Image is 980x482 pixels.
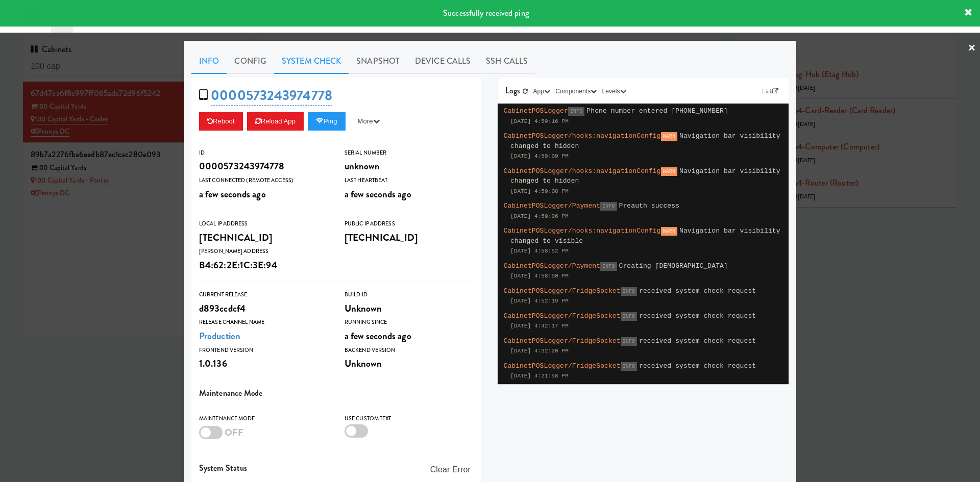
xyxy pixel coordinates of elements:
button: Ping [308,112,346,131]
div: Release Channel Name [199,317,329,327]
span: CabinetPOSLogger/FridgeSocket [504,287,621,295]
span: INFO [621,312,637,321]
div: Use Custom Text [345,414,475,424]
a: 0000573243974778 [211,86,332,106]
span: Navigation bar visibility changed to hidden [510,132,780,150]
span: CabinetPOSLogger/hooks:navigationConfig [504,167,661,175]
span: received system check request [639,287,756,295]
a: Info [191,48,227,74]
span: [DATE] 4:59:16 PM [510,118,569,124]
button: App [531,86,553,96]
span: [DATE] 4:58:52 PM [510,248,569,254]
span: CabinetPOSLogger/FridgeSocket [504,312,621,320]
button: Reboot [199,112,243,131]
div: [TECHNICAL_ID] [345,229,475,246]
span: INFO [600,262,617,271]
a: × [968,33,976,64]
a: Device Calls [407,48,478,74]
span: received system check request [639,312,756,320]
div: Current Release [199,290,329,300]
span: Maintenance Mode [199,387,263,399]
div: Running Since [345,317,475,327]
button: Components [553,86,599,96]
span: Successfully received ping [443,7,529,19]
span: INFO [621,287,637,296]
span: INFO [568,107,584,116]
span: CabinetPOSLogger/Payment [504,202,601,210]
div: Unknown [345,300,475,317]
div: ID [199,148,329,158]
span: [DATE] 4:59:06 PM [510,213,569,219]
span: [DATE] 4:59:09 PM [510,153,569,159]
button: More [350,112,388,131]
span: CabinetPOSLogger/FridgeSocket [504,362,621,370]
a: SSH Calls [478,48,535,74]
div: d893ccdcf4 [199,300,329,317]
span: [DATE] 4:59:08 PM [510,188,569,194]
div: Last Heartbeat [345,175,475,186]
a: Link [759,86,781,96]
span: Navigation bar visibility changed to hidden [510,167,780,185]
span: received system check request [639,362,756,370]
div: Local IP Address [199,219,329,229]
div: unknown [345,158,475,175]
span: Phone number entered [PHONE_NUMBER] [586,107,728,115]
span: a few seconds ago [199,187,266,201]
span: [DATE] 4:21:58 PM [510,373,569,379]
span: [DATE] 4:32:20 PM [510,348,569,354]
button: Levels [599,86,628,96]
div: Maintenance Mode [199,414,329,424]
span: Creating [DEMOGRAPHIC_DATA] [619,262,728,270]
span: [DATE] 4:58:50 PM [510,273,569,279]
span: INFO [621,362,637,371]
span: WARN [661,167,677,176]
span: CabinetPOSLogger/FridgeSocket [504,337,621,345]
div: B4:62:2E:1C:3E:94 [199,257,329,274]
span: INFO [621,337,637,346]
span: CabinetPOSLogger/Payment [504,262,601,270]
a: Config [227,48,274,74]
div: Frontend Version [199,345,329,356]
div: [PERSON_NAME] Address [199,246,329,257]
span: CabinetPOSLogger/hooks:navigationConfig [504,132,661,140]
span: Preauth success [619,202,680,210]
span: [DATE] 4:52:19 PM [510,298,569,304]
div: Last Connected (Remote Access) [199,175,329,186]
div: 1.0.136 [199,355,329,372]
button: Reload App [247,112,304,131]
span: INFO [600,202,617,211]
div: Serial Number [345,148,475,158]
button: Clear Error [426,461,475,479]
span: WARN [661,227,677,236]
div: [TECHNICAL_ID] [199,229,329,246]
div: Unknown [345,355,475,372]
span: Navigation bar visibility changed to visible [510,227,780,245]
span: received system check request [639,337,756,345]
span: CabinetPOSLogger/hooks:navigationConfig [504,227,661,235]
div: 0000573243974778 [199,158,329,175]
span: CabinetPOSLogger [504,107,568,115]
span: OFF [225,425,243,439]
span: System Status [199,462,247,474]
span: [DATE] 4:42:17 PM [510,323,569,329]
a: Production [199,329,240,343]
a: System Check [274,48,349,74]
a: Snapshot [349,48,407,74]
span: a few seconds ago [345,329,411,343]
span: WARN [661,132,677,141]
span: a few seconds ago [345,187,411,201]
div: Backend Version [345,345,475,356]
div: Public IP Address [345,219,475,229]
div: Build Id [345,290,475,300]
span: Logs [505,85,520,96]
